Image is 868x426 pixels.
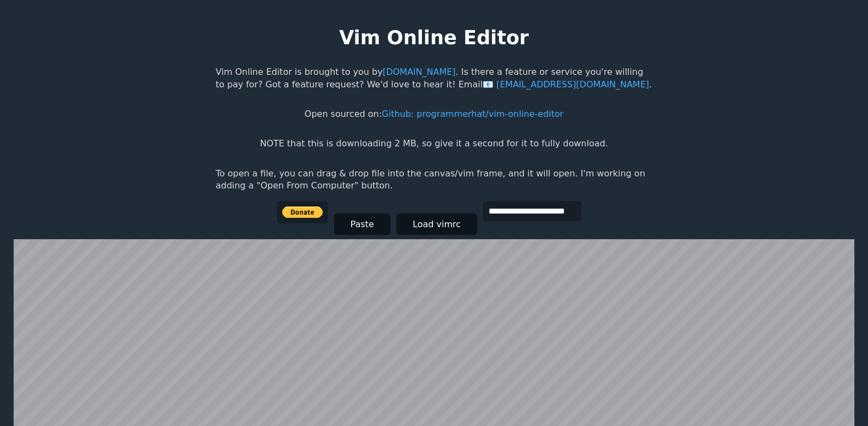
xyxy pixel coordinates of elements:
[305,108,563,120] p: Open sourced on:
[483,79,649,90] a: [EMAIL_ADDRESS][DOMAIN_NAME]
[382,109,563,119] a: Github: programmerhat/vim-online-editor
[334,214,390,235] button: Paste
[383,67,456,77] a: [DOMAIN_NAME]
[260,138,608,150] p: NOTE that this is downloading 2 MB, so give it a second for it to fully download.
[216,168,652,192] p: To open a file, you can drag & drop file into the canvas/vim frame, and it will open. I'm working...
[339,24,528,51] h1: Vim Online Editor
[396,214,477,235] button: Load vimrc
[216,66,652,91] p: Vim Online Editor is brought to you by . Is there a feature or service you're willing to pay for?...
